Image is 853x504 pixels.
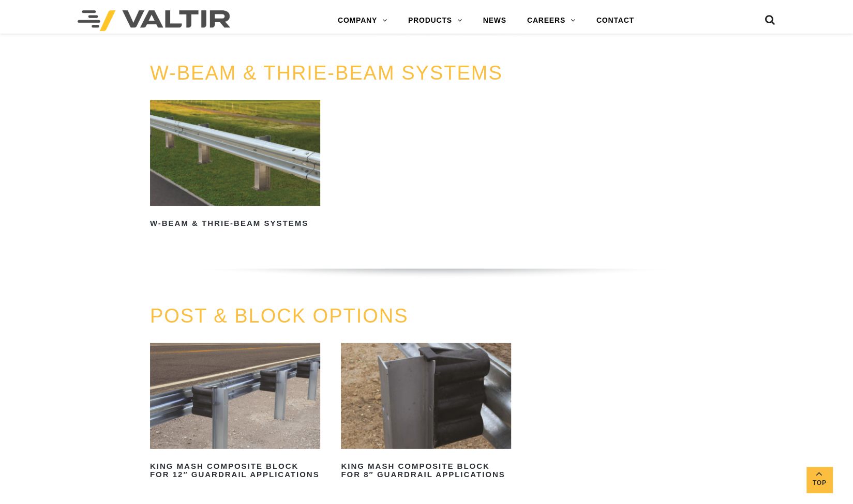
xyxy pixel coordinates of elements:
[341,343,511,483] a: King MASH Composite Block for 8″ Guardrail Applications
[150,100,320,232] a: W-Beam & Thrie-Beam Systems
[398,10,473,31] a: PRODUCTS
[150,343,320,483] a: King MASH Composite Block for 12″ Guardrail Applications
[327,10,398,31] a: COMPANY
[78,10,230,31] img: Valtir
[150,305,409,327] a: POST & BLOCK OPTIONS
[586,10,645,31] a: CONTACT
[150,62,503,84] a: W-BEAM & THRIE-BEAM SYSTEMS
[806,477,832,489] span: Top
[150,215,320,232] h2: W-Beam & Thrie-Beam Systems
[150,458,320,483] h2: King MASH Composite Block for 12″ Guardrail Applications
[341,458,511,483] h2: King MASH Composite Block for 8″ Guardrail Applications
[517,10,586,31] a: CAREERS
[806,467,832,493] a: Top
[473,10,517,31] a: NEWS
